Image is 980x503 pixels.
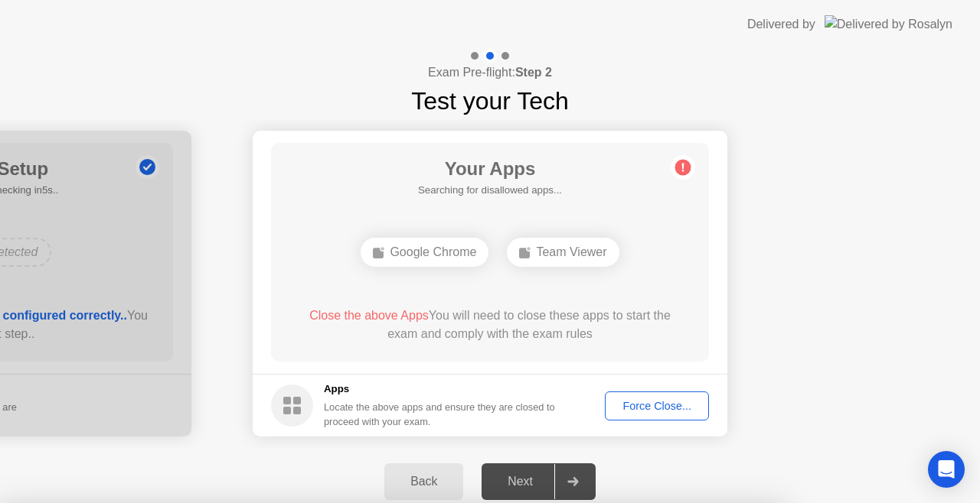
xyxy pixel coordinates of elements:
div: Google Chrome [361,238,488,267]
h4: Exam Pre-flight: [428,63,552,82]
div: Open Intercom Messenger [928,451,965,488]
div: You will need to close these apps to start the exam and comply with the exam rules [293,307,688,343]
b: Step 2 [515,66,552,79]
img: Delivered by Rosalyn [825,15,952,33]
div: Force Close... [610,400,704,412]
h5: Apps [324,381,556,397]
div: Back [389,475,459,488]
div: Team Viewer [507,238,619,267]
h5: Searching for disallowed apps... [418,183,562,198]
div: Locate the above apps and ensure they are closed to proceed with your exam. [324,400,556,429]
span: Close the above Apps [309,309,429,322]
h1: Your Apps [418,155,562,183]
div: Delivered by [747,15,815,34]
h1: Test your Tech [411,83,569,119]
div: Next [486,475,554,488]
